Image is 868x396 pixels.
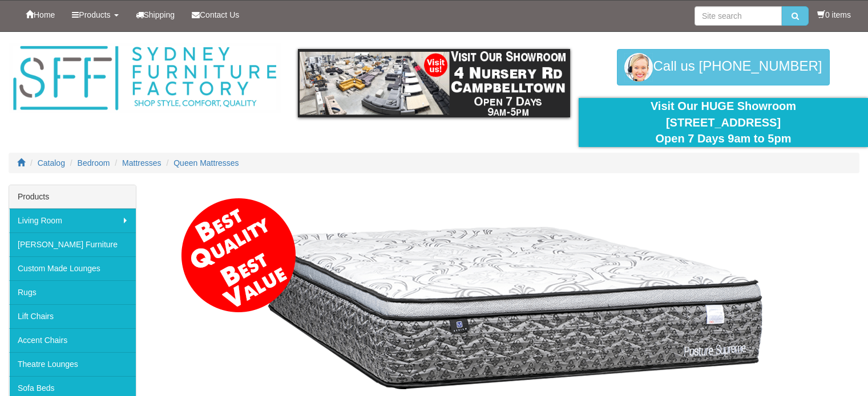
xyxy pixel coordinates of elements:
a: Catalog [38,158,65,168]
img: showroom.gif [298,49,570,117]
span: Contact Us [200,10,239,19]
a: Rugs [9,280,136,304]
a: Products [63,1,127,29]
span: Shipping [144,10,175,19]
li: 0 items [817,9,851,21]
a: Mattresses [122,158,161,168]
a: Contact Us [183,1,248,29]
span: Products [79,10,110,19]
a: Home [17,1,63,29]
a: Lift Chairs [9,304,136,328]
a: Accent Chairs [9,328,136,352]
span: Home [34,10,55,19]
a: Theatre Lounges [9,352,136,376]
div: Visit Our HUGE Showroom [STREET_ADDRESS] Open 7 Days 9am to 5pm [587,98,859,147]
div: Products [9,185,136,209]
a: Living Room [9,209,136,232]
a: Queen Mattresses [173,158,239,168]
img: Sydney Furniture Factory [9,43,281,113]
input: Site search [695,6,782,26]
a: Shipping [127,1,184,29]
a: Bedroom [78,158,110,168]
a: [PERSON_NAME] Furniture [9,232,136,256]
a: Custom Made Lounges [9,256,136,280]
